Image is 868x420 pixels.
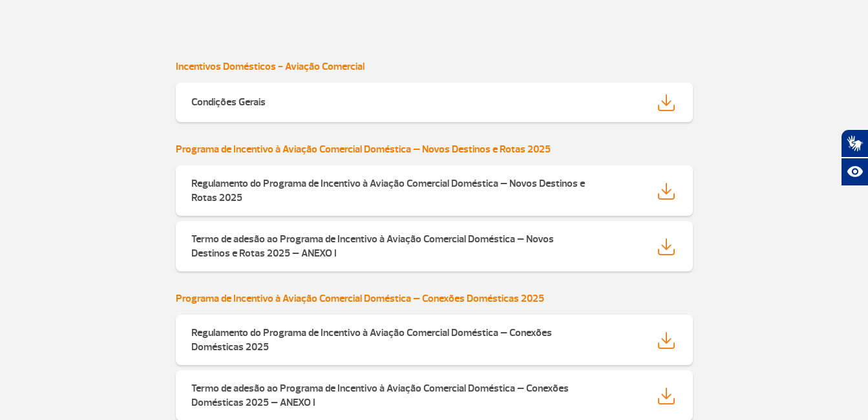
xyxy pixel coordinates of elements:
[176,293,693,305] h6: Programa de Incentivo à Aviação Comercial Doméstica – Conexões Domésticas 2025
[191,96,266,109] strong: Condições Gerais
[191,177,585,204] strong: Regulamento do Programa de Incentivo à Aviação Comercial Doméstica – Novos Destinos e Rotas 2025
[191,233,554,260] strong: Termo de adesão ao Programa de Incentivo à Aviação Comercial Doméstica – Novos Destinos e Rotas 2...
[176,221,693,271] a: Termo de adesão ao Programa de Incentivo à Aviação Comercial Doméstica – Novos Destinos e Rotas 2...
[191,382,569,409] strong: Termo de adesão ao Programa de Incentivo à Aviação Comercial Doméstica – Conexões Domésticas 2025...
[176,143,693,156] h6: Programa de Incentivo à Aviação Comercial Doméstica – Novos Destinos e Rotas 2025
[176,165,693,216] a: Regulamento do Programa de Incentivo à Aviação Comercial Doméstica – Novos Destinos e Rotas 2025
[176,83,693,122] a: Condições Gerais
[191,326,552,353] strong: Regulamento do Programa de Incentivo à Aviação Comercial Doméstica – Conexões Domésticas 2025
[176,315,693,365] a: Regulamento do Programa de Incentivo à Aviação Comercial Doméstica – Conexões Domésticas 2025
[176,61,693,73] h6: Incentivos Domésticos - Aviação Comercial
[841,129,868,158] button: Abrir tradutor de língua de sinais.
[841,129,868,186] div: Plugin de acessibilidade da Hand Talk.
[841,158,868,186] button: Abrir recursos assistivos.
